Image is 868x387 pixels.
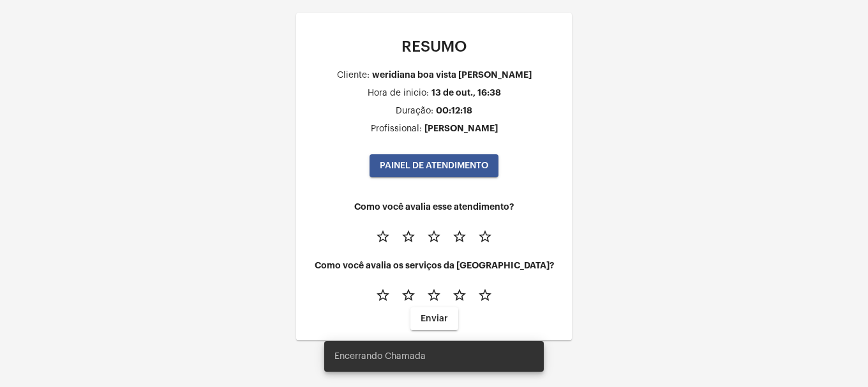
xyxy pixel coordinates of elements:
[306,202,562,212] h4: Como você avalia esse atendimento?
[410,307,458,330] button: Enviar
[334,350,426,363] span: Encerrando Chamada
[421,314,448,323] span: Enviar
[477,229,493,244] mat-icon: star_border
[375,229,391,244] mat-icon: star_border
[396,106,433,116] div: Duração:
[371,124,422,134] div: Profissional:
[424,124,498,133] div: [PERSON_NAME]
[401,229,416,244] mat-icon: star_border
[452,229,467,244] mat-icon: star_border
[380,161,488,170] span: PAINEL DE ATENDIMENTO
[436,106,472,115] div: 00:12:18
[375,288,391,303] mat-icon: star_border
[431,88,501,98] div: 13 de out., 16:38
[426,288,442,303] mat-icon: star_border
[306,261,562,270] h4: Como você avalia os serviços da [GEOGRAPHIC_DATA]?
[337,71,370,80] div: Cliente:
[368,89,429,98] div: Hora de inicio:
[306,38,562,55] p: RESUMO
[401,288,416,303] mat-icon: star_border
[452,288,467,303] mat-icon: star_border
[370,154,498,177] button: PAINEL DE ATENDIMENTO
[477,288,493,303] mat-icon: star_border
[372,70,532,80] div: weridiana boa vista [PERSON_NAME]
[426,229,442,244] mat-icon: star_border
